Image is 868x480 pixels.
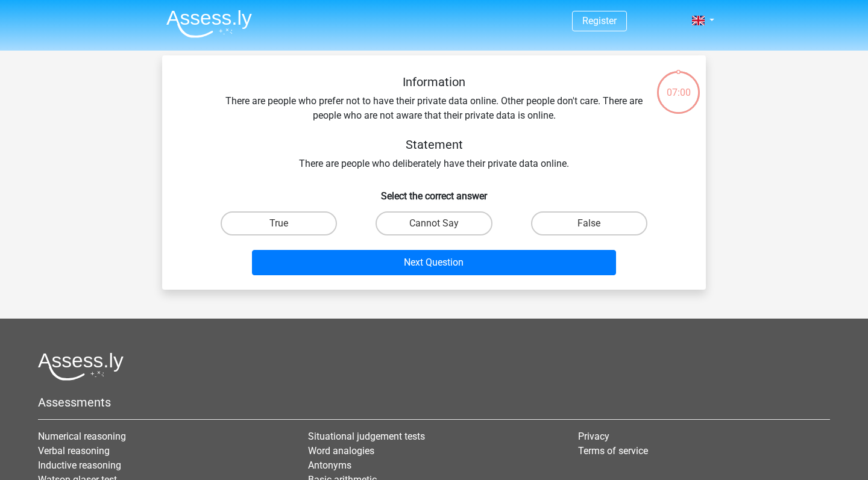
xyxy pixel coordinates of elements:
a: Terms of service [578,445,648,457]
div: There are people who prefer not to have their private data online. Other people don't care. There... [181,75,687,171]
label: False [531,211,647,235]
h6: Select the correct answer [181,181,687,202]
label: True [221,211,337,235]
a: Verbal reasoning [38,445,110,457]
div: 07:00 [656,70,701,100]
button: Next Question [252,250,617,275]
img: Assessly logo [38,352,124,381]
a: Antonyms [308,460,351,471]
a: Situational judgement tests [308,431,425,442]
h5: Information [220,75,648,89]
a: Register [582,15,617,26]
a: Word analogies [308,445,374,457]
img: Assessly [166,10,252,38]
a: Privacy [578,431,609,442]
h5: Assessments [38,395,830,410]
label: Cannot Say [376,211,492,235]
a: Inductive reasoning [38,460,121,471]
a: Numerical reasoning [38,431,126,442]
h5: Statement [220,137,648,152]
